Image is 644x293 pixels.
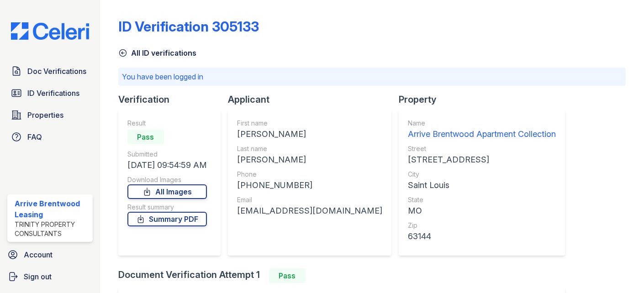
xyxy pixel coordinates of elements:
[237,179,382,192] div: [PHONE_NUMBER]
[408,153,556,166] div: [STREET_ADDRESS]
[269,268,306,283] div: Pass
[7,128,93,146] a: FAQ
[127,184,207,199] a: All Images
[408,221,556,230] div: Zip
[127,159,207,172] div: [DATE] 09:54:59 AM
[408,179,556,192] div: Saint Louis
[7,106,93,124] a: Properties
[127,203,207,212] div: Result summary
[408,119,556,128] div: Name
[237,128,382,141] div: [PERSON_NAME]
[408,119,556,141] a: Name Arrive Brentwood Apartment Collection
[122,71,622,82] p: You have been logged in
[127,175,207,184] div: Download Images
[237,153,382,166] div: [PERSON_NAME]
[408,128,556,141] div: Arrive Brentwood Apartment Collection
[127,130,164,144] div: Pass
[408,204,556,217] div: MO
[7,62,93,80] a: Doc Verifications
[24,271,52,282] span: Sign out
[237,144,382,153] div: Last name
[27,66,86,77] span: Doc Verifications
[27,110,63,120] span: Properties
[228,93,399,106] div: Applicant
[118,47,196,58] a: All ID verifications
[27,88,79,99] span: ID Verifications
[399,93,572,106] div: Property
[4,267,96,286] a: Sign out
[4,22,96,40] img: CE_Logo_Blue-a8612792a0a2168367f1c8372b55b34899dd931a85d93a1a3d3e32e68fde9ad4.png
[237,119,382,128] div: First name
[7,84,93,102] a: ID Verifications
[408,144,556,153] div: Street
[237,195,382,204] div: Email
[237,170,382,179] div: Phone
[4,246,96,264] a: Account
[408,195,556,204] div: State
[118,268,572,283] div: Document Verification Attempt 1
[127,150,207,159] div: Submitted
[127,212,207,226] a: Summary PDF
[118,18,259,35] div: ID Verification 305133
[24,249,53,260] span: Account
[27,131,42,142] span: FAQ
[408,170,556,179] div: City
[118,93,228,106] div: Verification
[127,119,207,128] div: Result
[15,220,89,238] div: Trinity Property Consultants
[408,230,556,243] div: 63144
[15,198,89,220] div: Arrive Brentwood Leasing
[237,204,382,217] div: [EMAIL_ADDRESS][DOMAIN_NAME]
